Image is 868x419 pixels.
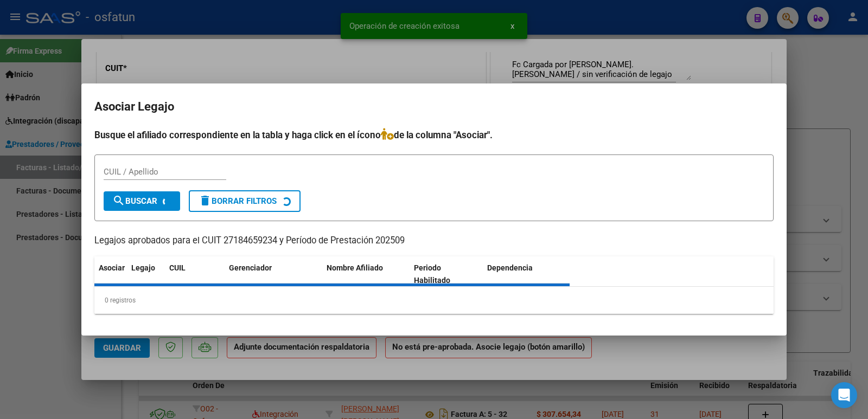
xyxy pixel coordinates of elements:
span: Borrar Filtros [199,196,277,206]
span: Dependencia [487,263,533,272]
span: Asociar [99,263,125,272]
span: Legajo [131,263,155,272]
span: Nombre Afiliado [327,263,383,272]
datatable-header-cell: Nombre Afiliado [322,256,410,292]
mat-icon: delete [199,194,212,207]
span: CUIL [169,263,186,272]
datatable-header-cell: Legajo [127,256,165,292]
span: Buscar [112,196,157,206]
mat-icon: search [112,194,125,207]
span: Periodo Habilitado [414,263,450,285]
button: Borrar Filtros [189,190,301,212]
p: Legajos aprobados para el CUIT 27184659234 y Período de Prestación 202509 [94,234,774,248]
h2: Asociar Legajo [94,96,774,117]
h4: Busque el afiliado correspondiente en la tabla y haga click en el ícono de la columna "Asociar". [94,128,774,142]
datatable-header-cell: Gerenciador [225,256,322,292]
datatable-header-cell: Asociar [94,256,127,292]
div: 0 registros [94,287,774,314]
span: Gerenciador [229,263,272,272]
datatable-header-cell: Periodo Habilitado [410,256,483,292]
button: Buscar [104,191,180,211]
datatable-header-cell: CUIL [165,256,225,292]
datatable-header-cell: Dependencia [483,256,570,292]
div: Open Intercom Messenger [831,382,857,408]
